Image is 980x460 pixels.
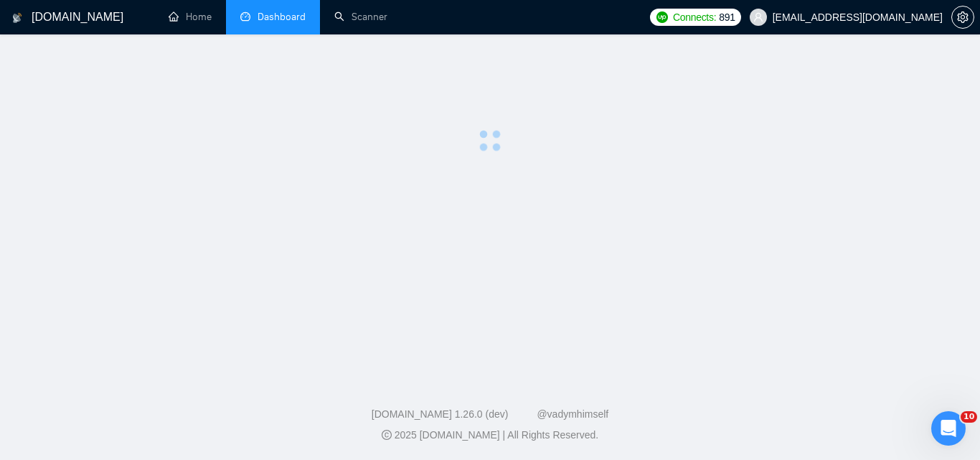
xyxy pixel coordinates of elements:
span: 891 [719,9,735,25]
span: setting [952,11,974,23]
a: @vadymhimself [537,408,608,420]
img: logo [12,6,22,29]
span: Dashboard [258,11,306,23]
a: homeHome [169,11,212,23]
a: [DOMAIN_NAME] 1.26.0 (dev) [372,408,509,420]
span: Connects: [673,9,716,25]
span: copyright [382,430,392,440]
span: dashboard [240,11,250,22]
a: searchScanner [334,11,387,23]
button: setting [951,6,974,29]
img: upwork-logo.png [656,11,668,23]
span: user [753,12,763,22]
span: 10 [961,411,977,423]
iframe: Intercom live chat [931,411,966,446]
a: setting [951,11,974,23]
div: 2025 [DOMAIN_NAME] | All Rights Reserved. [11,428,969,443]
